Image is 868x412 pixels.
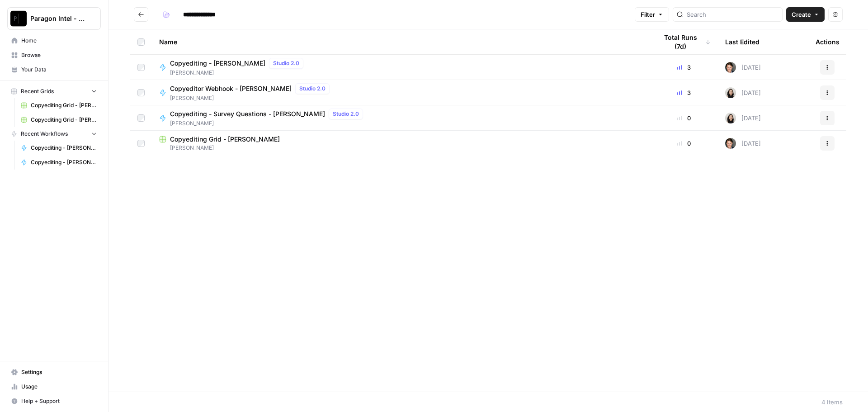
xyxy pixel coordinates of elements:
button: Help + Support [7,394,101,408]
div: [DATE] [725,87,761,98]
div: [DATE] [725,62,761,73]
span: Settings [21,368,97,376]
img: Paragon Intel - Copyediting Logo [10,10,27,27]
div: Total Runs (7d) [657,29,711,54]
span: [PERSON_NAME] [170,69,307,77]
div: Last Edited [725,29,759,54]
span: Your Data [21,66,97,74]
a: Copyediting - Survey Questions - [PERSON_NAME]Studio 2.0[PERSON_NAME] [159,109,643,128]
span: Copyeditor Webhook - [PERSON_NAME] [170,84,292,93]
span: [PERSON_NAME] [170,94,333,102]
span: Filter [641,10,655,19]
span: Copyediting - Survey Questions - [PERSON_NAME] [170,109,325,118]
span: Studio 2.0 [299,85,325,93]
span: Create [792,10,811,19]
div: Name [159,29,643,54]
span: [PERSON_NAME] [170,119,367,128]
button: Filter [635,7,669,22]
div: 4 Items [821,398,843,407]
button: Workspace: Paragon Intel - Copyediting [7,7,101,30]
span: Copyediting Grid - [PERSON_NAME] [31,116,97,124]
span: Studio 2.0 [333,110,359,118]
a: Copyediting - [PERSON_NAME] [17,155,101,170]
button: Recent Workflows [7,127,101,141]
a: Copyediting - [PERSON_NAME] [17,141,101,155]
a: Copyediting Grid - [PERSON_NAME] [17,98,101,113]
img: t5ef5oef8zpw1w4g2xghobes91mw [725,87,736,98]
div: [DATE] [725,138,761,149]
div: [DATE] [725,113,761,123]
a: Home [7,33,101,48]
a: Copyeditor Webhook - [PERSON_NAME]Studio 2.0[PERSON_NAME] [159,83,643,102]
div: 3 [657,63,711,72]
button: Create [786,7,825,22]
img: qw00ik6ez51o8uf7vgx83yxyzow9 [725,138,736,149]
span: Studio 2.0 [273,59,299,67]
span: Recent Grids [21,87,54,95]
a: Settings [7,365,101,379]
span: [PERSON_NAME] [159,144,643,152]
span: Browse [21,51,97,59]
a: Copyediting Grid - [PERSON_NAME] [17,113,101,127]
div: 3 [657,88,711,97]
div: 0 [657,139,711,148]
span: Copyediting - [PERSON_NAME] [31,158,97,166]
a: Browse [7,48,101,62]
span: Recent Workflows [21,130,68,138]
div: Actions [816,29,840,54]
span: Help + Support [21,397,97,405]
img: qw00ik6ez51o8uf7vgx83yxyzow9 [725,62,736,73]
span: Copyediting Grid - [PERSON_NAME] [170,135,280,144]
div: 0 [657,114,711,123]
a: Copyediting - [PERSON_NAME]Studio 2.0[PERSON_NAME] [159,58,643,77]
button: Recent Grids [7,85,101,98]
a: Your Data [7,62,101,77]
button: Go back [134,7,148,22]
span: Usage [21,383,97,391]
span: Paragon Intel - Copyediting [30,14,85,23]
span: Copyediting - [PERSON_NAME] [170,59,265,68]
span: Copyediting - [PERSON_NAME] [31,144,97,152]
a: Usage [7,379,101,394]
span: Copyediting Grid - [PERSON_NAME] [31,101,97,109]
span: Home [21,37,97,45]
a: Copyediting Grid - [PERSON_NAME][PERSON_NAME] [159,135,643,152]
img: t5ef5oef8zpw1w4g2xghobes91mw [725,113,736,123]
input: Search [687,10,778,19]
